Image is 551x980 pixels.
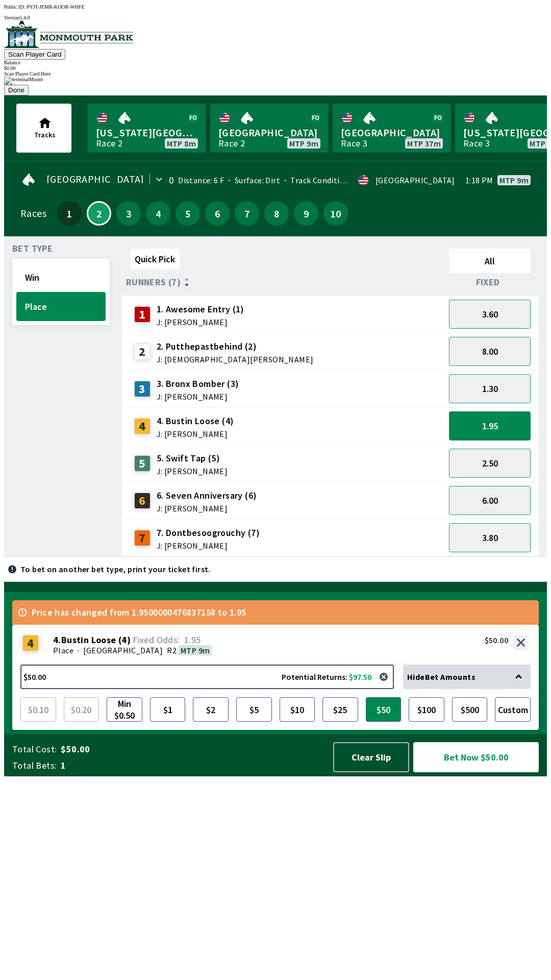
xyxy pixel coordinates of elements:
button: $5 [236,697,272,722]
p: To bet on another bet type, print your ticket first. [20,565,211,573]
div: 2 [134,344,151,360]
span: $10 [282,700,313,719]
span: PYJT-JEMR-KOOR-WHFE [27,4,85,10]
span: 3.80 [482,532,498,544]
button: 5 [176,201,200,226]
span: Bet Now $50.00 [422,751,530,764]
div: 0 [169,176,174,184]
button: 4 [146,201,170,226]
span: [GEOGRAPHIC_DATA] [341,126,443,139]
span: $5 [239,700,269,719]
button: Quick Pick [130,249,180,269]
span: Min $0.50 [109,700,140,719]
span: Clear Slip [342,751,400,763]
span: Fixed [476,278,500,286]
button: All [449,249,531,273]
span: Bustin Loose [61,635,116,645]
span: Total Cost: [12,743,57,755]
button: 6 [205,201,230,226]
div: Runners (7) [126,277,445,287]
button: $50.00Potential Returns: $97.50 [20,665,394,689]
span: [GEOGRAPHIC_DATA] [218,126,320,139]
span: 5 [178,210,197,217]
button: Scan Player Card [4,49,65,60]
span: 8 [267,210,286,217]
span: [US_STATE][GEOGRAPHIC_DATA] [96,126,198,139]
span: 7 [237,210,257,217]
span: $25 [325,700,356,719]
button: 1.30 [449,374,531,403]
button: Min $0.50 [107,697,142,722]
span: Place [25,301,97,312]
div: 5 [134,455,151,472]
span: 6.00 [482,495,498,506]
button: 10 [323,201,348,226]
span: Runners (7) [126,278,181,286]
span: Track Condition: Firm [280,175,370,185]
button: 1.95 [449,411,531,440]
button: 8 [264,201,289,226]
div: $50.00 [485,635,508,645]
span: 9 [296,210,316,217]
button: Win [16,263,106,292]
span: 5. Swift Tap (5) [157,452,228,465]
button: 3.80 [449,523,531,552]
a: [GEOGRAPHIC_DATA]Race 3MTP 37m [333,104,451,153]
button: $500 [452,697,488,722]
div: 1 [134,306,151,323]
span: J: [PERSON_NAME] [157,542,260,550]
span: Distance: 6 F [178,175,224,185]
span: Surface: Dirt [224,175,280,185]
span: 1 [61,759,323,772]
button: 7 [235,201,259,226]
button: Custom [495,697,531,722]
span: Place [53,645,73,655]
span: $100 [411,700,442,719]
div: Fixed [445,277,535,287]
button: 2 [87,201,111,226]
span: 6 [208,210,227,217]
button: $100 [409,697,444,722]
button: $1 [150,697,186,722]
span: Total Bets: [12,759,57,772]
span: 2.50 [482,457,498,469]
div: Races [20,209,46,217]
div: Race 3 [341,139,367,148]
span: 2. Putthepastbehind (2) [157,340,314,353]
button: 8.00 [449,337,531,366]
div: 4 [22,635,39,651]
span: All [454,255,526,267]
span: $2 [195,700,226,719]
a: [GEOGRAPHIC_DATA]Race 2MTP 9m [210,104,329,153]
div: Balance [4,60,547,65]
span: [GEOGRAPHIC_DATA] [83,645,163,655]
span: 3.60 [482,308,498,320]
span: 1. Awesome Entry (1) [157,303,244,316]
span: J: [PERSON_NAME] [157,504,257,512]
span: MTP 9m [499,176,529,184]
span: 4 . [53,635,61,645]
div: Public ID: [4,4,547,10]
span: 1.95 [184,634,201,646]
img: terminalMount [4,77,43,85]
span: 3. Bronx Bomber (3) [157,377,239,390]
span: 10 [326,210,345,217]
span: MTP 37m [407,139,441,148]
span: Price has changed from 1.9500000476837158 to 1.95 [32,608,246,617]
button: 3.60 [449,300,531,329]
div: [GEOGRAPHIC_DATA] [375,176,455,184]
button: Clear Slip [333,742,409,772]
span: MTP 9m [181,645,210,655]
button: Done [4,85,29,95]
button: $10 [280,697,315,722]
button: 9 [294,201,318,226]
a: [US_STATE][GEOGRAPHIC_DATA]Race 2MTP 8m [88,104,206,153]
button: Bet Now $50.00 [413,742,539,772]
span: Hide Bet Amounts [407,672,475,682]
span: R2 [167,645,177,655]
span: $50.00 [61,743,323,755]
span: $1 [153,700,183,719]
button: 3 [116,201,141,226]
button: $2 [193,697,229,722]
span: 3 [119,210,138,217]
